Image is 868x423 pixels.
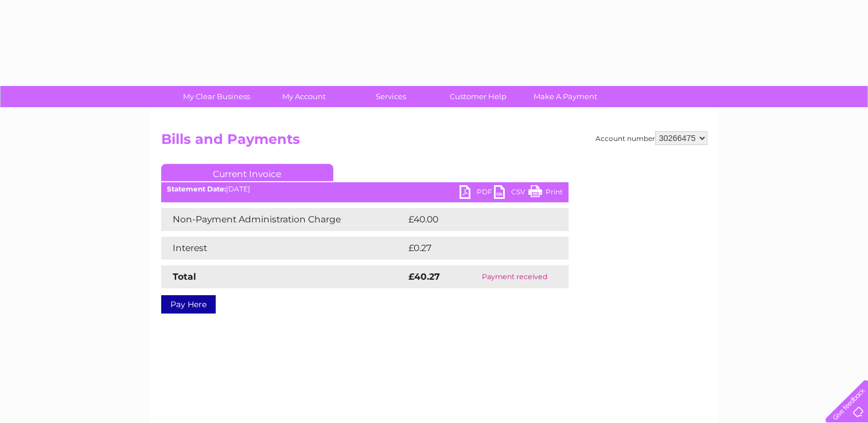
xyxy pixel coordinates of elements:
[406,237,542,260] td: £0.27
[344,86,438,107] a: Services
[408,271,440,282] strong: £40.27
[173,271,196,282] strong: Total
[595,131,707,145] div: Account number
[167,185,226,193] b: Statement Date:
[406,208,546,231] td: £40.00
[518,86,613,107] a: Make A Payment
[161,164,333,181] a: Current Invoice
[161,185,569,193] div: [DATE]
[494,185,528,202] a: CSV
[161,208,406,231] td: Non-Payment Administration Charge
[431,86,526,107] a: Customer Help
[161,131,707,153] h2: Bills and Payments
[528,185,563,202] a: Print
[161,295,216,314] a: Pay Here
[161,237,406,260] td: Interest
[461,265,568,288] td: Payment received
[460,185,494,202] a: PDF
[256,86,351,107] a: My Account
[169,86,264,107] a: My Clear Business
